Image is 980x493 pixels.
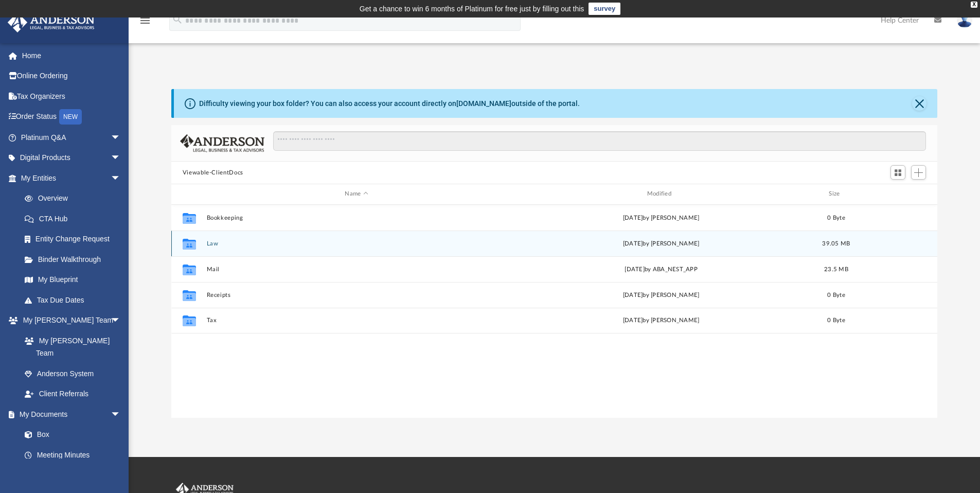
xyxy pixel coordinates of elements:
[971,2,977,8] div: close
[7,45,136,66] a: Home
[206,189,506,199] div: Name
[139,14,151,27] i: menu
[7,310,131,331] a: My [PERSON_NAME] Teamarrow_drop_down
[890,165,906,180] button: Switch to Grid View
[815,189,857,199] div: Size
[14,229,136,250] a: Entity Change Request
[360,3,584,15] div: Get a chance to win 6 months of Platinum for free just by filling out this
[111,127,131,148] span: arrow_drop_down
[59,109,82,125] div: NEW
[172,14,183,25] i: search
[14,270,131,290] a: My Blueprint
[511,290,811,300] div: [DATE] by [PERSON_NAME]
[171,205,938,418] div: grid
[911,165,926,180] button: Add
[111,310,131,331] span: arrow_drop_down
[14,208,136,229] a: CTA Hub
[822,240,850,246] span: 39.05 MB
[206,266,506,273] button: Mail
[511,265,811,274] div: [DATE] by ABA_NEST_APP
[827,215,845,220] span: 0 Byte
[206,215,506,221] button: Bookkeeping
[14,425,126,445] a: Box
[14,363,131,384] a: Anderson System
[14,384,131,404] a: Client Referrals
[7,404,131,425] a: My Documentsarrow_drop_down
[176,189,202,199] div: id
[912,96,926,111] button: Close
[511,239,811,248] div: [DATE] by [PERSON_NAME]
[827,292,845,297] span: 0 Byte
[511,316,811,325] div: [DATE] by [PERSON_NAME]
[7,148,136,168] a: Digital Productsarrow_drop_down
[14,249,136,270] a: Binder Walkthrough
[199,98,580,109] div: Difficulty viewing your box folder? You can also access your account directly on outside of the p...
[206,240,506,247] button: Law
[7,86,136,107] a: Tax Organizers
[14,188,136,209] a: Overview
[827,318,845,323] span: 0 Byte
[589,3,620,15] a: survey
[957,13,972,28] img: User Pic
[511,213,811,222] div: [DATE] by [PERSON_NAME]
[273,131,926,151] input: Search files and folders
[7,107,136,128] a: Order StatusNEW
[7,127,136,148] a: Platinum Q&Aarrow_drop_down
[206,317,506,324] button: Tax
[14,290,136,310] a: Tax Due Dates
[14,445,131,465] a: Meeting Minutes
[7,168,136,188] a: My Entitiesarrow_drop_down
[111,148,131,169] span: arrow_drop_down
[111,168,131,189] span: arrow_drop_down
[7,66,136,86] a: Online Ordering
[456,99,511,108] a: [DOMAIN_NAME]
[206,292,506,298] button: Receipts
[5,12,98,32] img: Anderson Advisors Platinum Portal
[824,266,848,272] span: 23.5 MB
[14,330,126,363] a: My [PERSON_NAME] Team
[111,404,131,425] span: arrow_drop_down
[861,189,933,199] div: id
[511,189,811,199] div: Modified
[139,20,151,27] a: menu
[183,168,243,178] button: Viewable-ClientDocs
